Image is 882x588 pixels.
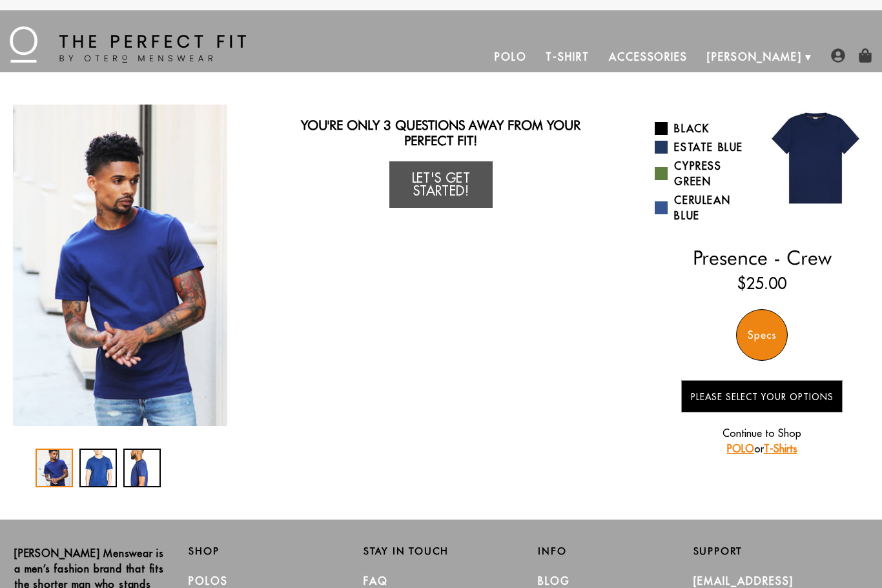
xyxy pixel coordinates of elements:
a: Accessories [599,41,697,72]
div: 1 / 3 [13,105,227,426]
h2: Info [538,545,693,557]
ins: $25.00 [737,272,786,295]
img: The Perfect Fit - by Otero Menswear - Logo [10,26,246,63]
button: Please Select Your Options [681,380,843,412]
h2: Support [693,545,868,557]
div: Specs [736,309,788,361]
a: [PERSON_NAME] [697,41,812,72]
a: POLO [727,442,754,455]
div: 1 / 3 [36,449,73,487]
a: Estate Blue [655,139,752,155]
a: Cerulean Blue [655,192,752,223]
a: Cypress Green [655,158,752,189]
span: Please Select Your Options [691,391,834,403]
div: 2 / 3 [79,449,117,487]
a: Let's Get Started! [389,161,493,208]
img: shopping-bag-icon.png [858,48,872,63]
div: 3 / 3 [123,449,161,487]
h2: Shop [189,545,344,557]
a: Polos [189,574,228,587]
h2: You're only 3 questions away from your perfect fit! [300,117,582,148]
p: Continue to Shop or [681,425,843,456]
a: FAQ [364,574,388,587]
a: Polo [485,41,537,72]
h2: Presence - Crew [655,246,869,269]
a: T-Shirts [764,442,797,455]
img: user-account-icon.png [831,48,845,63]
h2: Stay in Touch [364,545,518,557]
a: T-Shirt [536,41,599,72]
img: IMG_2428_copy_1024x1024_2x_54a29d56-2a4d-4dd6-a028-5652b32cc0ff_340x.jpg [13,105,227,426]
a: Blog [538,574,570,587]
img: 013.jpg [762,105,869,212]
a: Black [655,121,752,136]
